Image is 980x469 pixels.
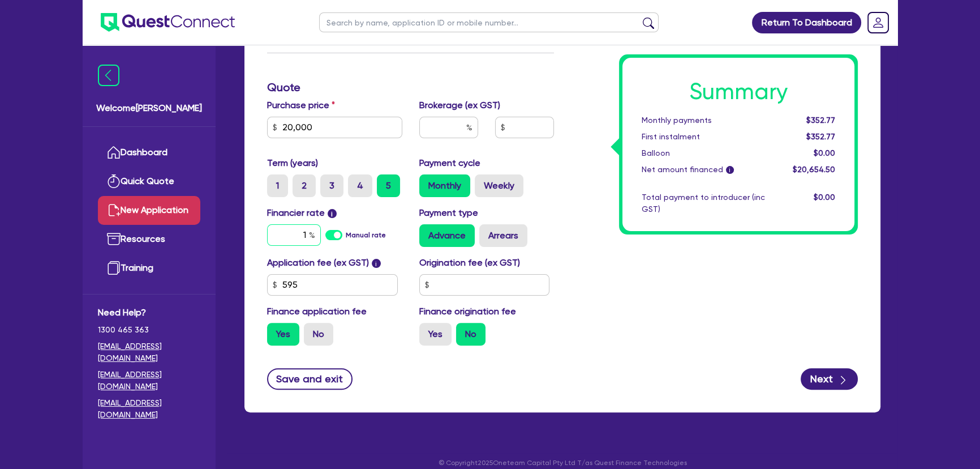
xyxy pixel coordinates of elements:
a: Dashboard [98,138,200,167]
div: First instalment [633,131,773,143]
label: 4 [348,174,372,197]
span: Need Help? [98,306,200,319]
span: Welcome [PERSON_NAME] [96,101,202,115]
label: 2 [293,174,316,197]
div: Net amount financed [633,164,773,176]
img: quest-connect-logo-blue [101,13,235,32]
label: Finance application fee [267,305,367,318]
label: Weekly [475,174,523,197]
label: Payment cycle [419,156,480,170]
span: $0.00 [814,148,835,157]
label: No [456,323,485,346]
img: training [107,261,121,275]
p: © Copyright 2025 Oneteam Capital Pty Ltd T/as Quest Finance Technologies [237,458,888,468]
label: Arrears [479,224,527,247]
label: Manual rate [346,230,386,240]
a: [EMAIL_ADDRESS][DOMAIN_NAME] [98,369,200,393]
div: Total payment to introducer (inc GST) [633,191,773,215]
label: Payment type [419,206,478,220]
label: Brokerage (ex GST) [419,99,500,112]
label: Yes [419,323,452,346]
label: 3 [320,174,343,197]
label: Yes [267,323,299,346]
span: $20,654.50 [793,165,835,174]
input: Search by name, application ID or mobile number... [319,12,659,32]
label: Origination fee (ex GST) [419,256,520,270]
div: Monthly payments [633,114,773,126]
span: i [328,209,337,218]
label: 1 [267,174,288,197]
label: No [304,323,333,346]
label: Financier rate [267,206,337,220]
img: quick-quote [107,174,121,188]
a: Return To Dashboard [752,12,861,33]
a: Dropdown toggle [863,8,893,37]
a: Quick Quote [98,167,200,196]
img: new-application [107,203,121,217]
a: New Application [98,196,200,225]
span: i [372,259,381,268]
img: icon-menu-close [98,65,119,86]
label: Purchase price [267,99,335,112]
h1: Summary [642,78,835,105]
label: Application fee (ex GST) [267,256,369,270]
label: Advance [419,224,475,247]
a: [EMAIL_ADDRESS][DOMAIN_NAME] [98,340,200,364]
button: Save and exit [267,368,353,390]
img: resources [107,232,121,246]
button: Next [801,368,858,390]
label: Finance origination fee [419,305,516,318]
label: Term (years) [267,156,318,170]
span: 1300 465 363 [98,324,200,336]
span: $352.77 [806,132,835,141]
label: 5 [377,174,400,197]
label: Monthly [419,174,470,197]
div: Balloon [633,147,773,159]
a: Resources [98,225,200,254]
a: Training [98,254,200,283]
a: [EMAIL_ADDRESS][DOMAIN_NAME] [98,397,200,421]
span: i [726,167,734,174]
h3: Quote [267,80,554,94]
span: $0.00 [814,193,835,202]
span: $352.77 [806,116,835,125]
